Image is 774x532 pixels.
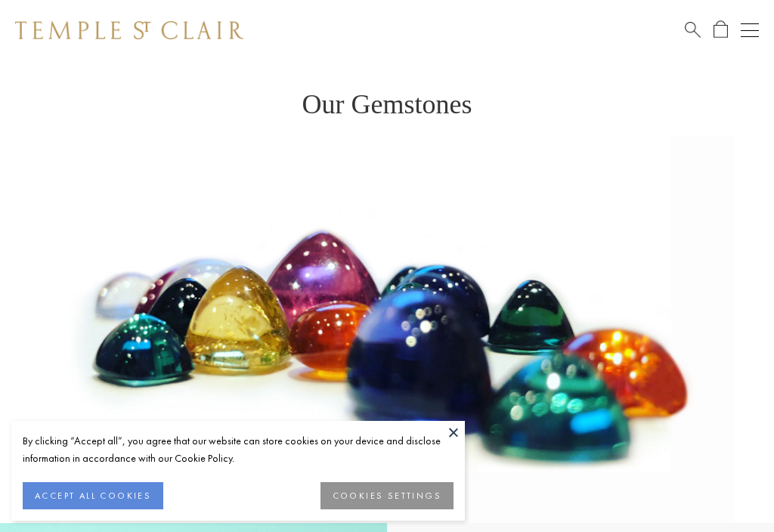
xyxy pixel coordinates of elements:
button: COOKIES SETTINGS [320,482,454,509]
div: By clicking “Accept all”, you agree that our website can store cookies on your device and disclos... [23,432,454,467]
iframe: Gorgias live chat messenger [698,461,759,517]
h1: Our Gemstones [302,60,472,118]
button: ACCEPT ALL COOKIES [23,482,163,509]
a: Open Shopping Bag [714,20,728,39]
img: Temple St. Clair [15,21,243,39]
button: Open navigation [741,21,759,39]
a: Search [685,20,701,39]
